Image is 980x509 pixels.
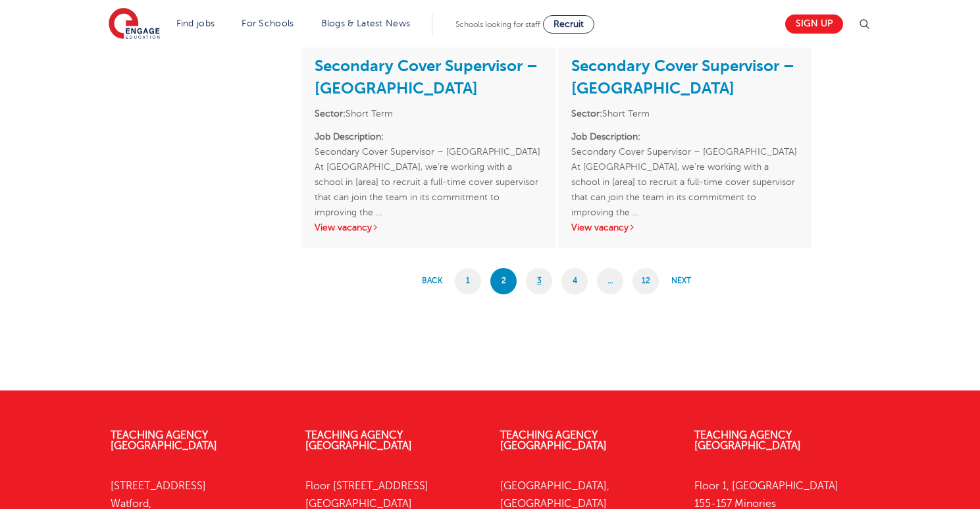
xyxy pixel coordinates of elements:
[419,268,446,294] a: Back
[455,20,540,29] span: Schools looking for staff
[554,19,584,29] span: Recruit
[315,129,542,205] p: Secondary Cover Supervisor – [GEOGRAPHIC_DATA] At [GEOGRAPHIC_DATA], we’re working with a school ...
[571,57,794,97] a: Secondary Cover Supervisor – [GEOGRAPHIC_DATA]
[315,106,542,121] li: Short Term
[176,18,215,28] a: Find jobs
[571,132,640,142] strong: Job Description:
[561,268,588,294] a: 4
[242,18,294,28] a: For Schools
[315,57,538,97] a: Secondary Cover Supervisor – [GEOGRAPHIC_DATA]
[490,268,517,294] span: 2
[109,8,160,41] img: Engage Education
[571,109,602,119] strong: Sector:
[571,106,798,121] li: Short Term
[785,14,843,34] a: Sign up
[694,429,801,452] a: Teaching Agency [GEOGRAPHIC_DATA]
[526,268,552,294] a: 3
[668,268,694,294] a: Next
[632,268,659,294] a: 12
[571,223,636,232] a: View vacancy
[455,268,481,294] a: 1
[543,15,594,34] a: Recruit
[571,129,798,205] p: Secondary Cover Supervisor – [GEOGRAPHIC_DATA] At [GEOGRAPHIC_DATA], we’re working with a school ...
[315,223,379,232] a: View vacancy
[597,268,623,294] span: …
[500,429,607,452] a: Teaching Agency [GEOGRAPHIC_DATA]
[321,18,411,28] a: Blogs & Latest News
[111,429,217,452] a: Teaching Agency [GEOGRAPHIC_DATA]
[315,132,384,142] strong: Job Description:
[315,109,346,119] strong: Sector:
[305,429,412,452] a: Teaching Agency [GEOGRAPHIC_DATA]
